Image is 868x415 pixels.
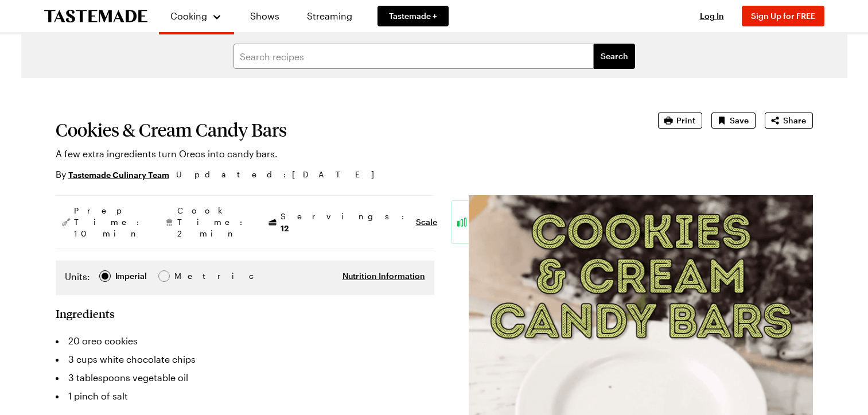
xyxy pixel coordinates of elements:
[56,147,626,161] p: A few extra ingredients turn Oreos into candy bars.
[65,270,90,284] label: Units:
[56,369,434,387] li: 3 tablespoons vegetable oil
[115,270,148,282] span: Imperial
[177,205,248,239] span: Cook Time: 2 min
[174,270,200,282] span: Metric
[700,11,724,21] span: Log In
[742,6,824,26] button: Sign Up for FREE
[56,168,169,181] p: By
[233,44,594,69] input: Search recipes
[281,211,410,234] span: Servings:
[783,115,806,126] span: Share
[416,216,437,228] button: Scale
[56,332,434,350] li: 20 oreo cookies
[74,205,145,239] span: Prep Time: 10 min
[65,270,198,286] div: Imperial Metric
[730,115,749,126] span: Save
[594,44,635,69] button: filters
[68,168,169,181] a: Tastemade Culinary Team
[170,10,207,21] span: Cooking
[689,10,735,22] button: Log In
[44,10,147,23] a: To Tastemade Home Page
[658,113,702,129] button: Print
[377,6,449,26] a: Tastemade +
[389,10,437,22] span: Tastemade +
[56,119,626,140] h1: Cookies & Cream Candy Bars
[170,5,223,28] button: Cooking
[56,387,434,405] li: 1 pinch of salt
[56,350,434,369] li: 3 cups white chocolate chips
[56,307,115,320] h2: Ingredients
[676,115,695,126] span: Print
[115,270,147,282] div: Imperial
[176,168,386,181] span: Updated : [DATE]
[174,270,198,282] div: Metric
[281,222,289,233] span: 12
[765,113,813,129] button: Share
[751,11,815,21] span: Sign Up for FREE
[342,270,425,282] button: Nutrition Information
[601,51,628,62] span: Search
[711,113,756,129] button: Save recipe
